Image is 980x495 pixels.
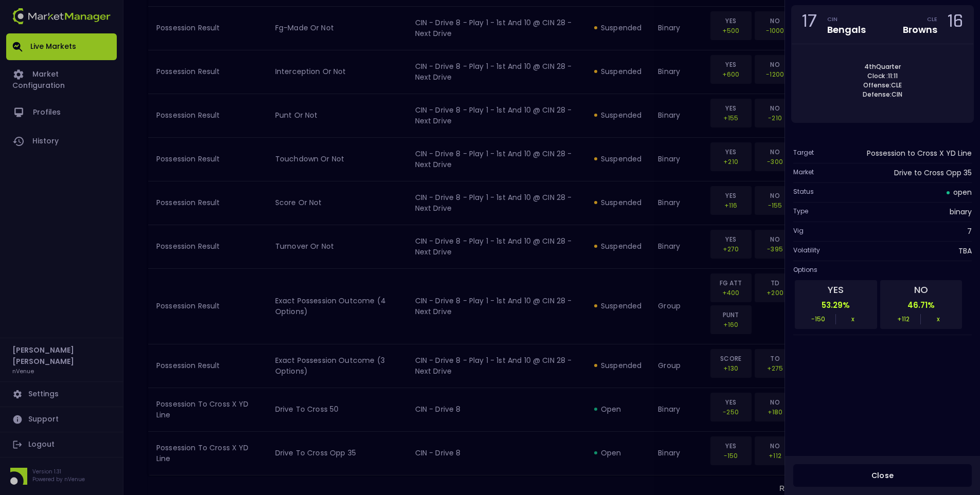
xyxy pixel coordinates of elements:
span: Possession to Cross X YD Line [867,148,972,159]
span: x [921,314,955,324]
span: x [836,314,870,324]
p: YES [801,285,870,296]
span: Market [793,168,814,178]
p: NO [887,285,956,296]
span: Vig [793,226,804,237]
span: binary [950,207,972,217]
div: Bengals [827,25,866,34]
span: +112 [887,314,921,324]
span: TBA [958,246,972,256]
span: Offense: CLE [860,81,905,90]
span: Options [793,265,972,274]
span: Target [793,148,814,159]
span: -150 [801,314,836,324]
div: Browns [903,25,937,34]
span: 4th Quarter [861,62,904,71]
span: Clock : 11:11 [864,71,901,81]
span: Drive to Cross Opp 35 [894,168,972,178]
button: Close [793,464,972,487]
span: Status [793,187,814,198]
div: open [947,187,972,198]
span: 7 [967,226,972,237]
div: CIN [827,15,866,24]
span: Defense: CIN [860,90,905,99]
span: Volatility [793,246,820,256]
p: 46.71 % [887,296,956,314]
div: 17 [802,14,817,35]
div: 16 [948,14,963,35]
span: Type [793,207,808,217]
div: CLE [927,15,937,24]
p: 53.29 % [801,296,870,314]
